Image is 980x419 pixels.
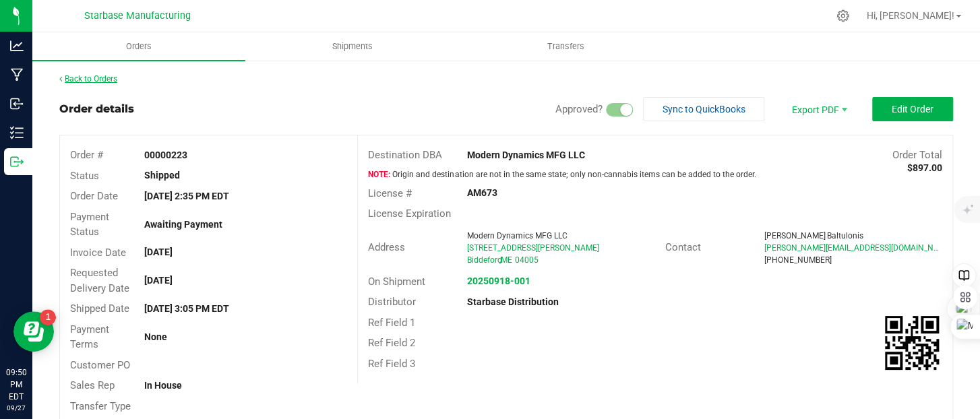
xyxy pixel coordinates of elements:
[108,40,170,53] span: Orders
[32,32,245,61] a: Orders
[144,191,229,201] strong: [DATE] 2:35 PM EDT
[368,170,756,179] span: Origin and destination are not in the same state; only non-cannabis items can be added to the order.
[40,309,56,325] iframe: Resource center unread badge
[643,97,764,121] button: Sync to QuickBooks
[368,149,442,161] span: Destination DBA
[368,296,416,308] span: Distributor
[144,275,173,286] strong: [DATE]
[144,219,222,230] strong: Awaiting Payment
[764,243,952,253] span: [PERSON_NAME][EMAIL_ADDRESS][DOMAIN_NAME]
[368,207,451,220] span: License Expiration
[778,97,859,121] li: Export PDF
[467,187,497,198] strong: AM673
[368,358,415,370] span: Ref Field 3
[59,101,134,117] div: Order details
[144,380,182,391] strong: In House
[467,296,559,307] strong: Starbase Distribution
[84,10,191,22] span: Starbase Manufacturing
[555,103,603,115] span: Approved?
[70,359,130,371] span: Customer PO
[907,162,942,173] strong: $897.00
[70,149,103,161] span: Order #
[368,241,405,253] span: Address
[834,9,851,22] div: Manage settings
[10,126,24,139] inline-svg: Inventory
[368,276,425,288] span: On Shipment
[459,32,672,61] a: Transfers
[70,247,126,259] span: Invoice Date
[368,317,415,329] span: Ref Field 1
[6,403,26,413] p: 09/27
[368,187,412,199] span: License #
[70,170,99,182] span: Status
[764,231,826,240] span: [PERSON_NAME]
[6,366,26,403] p: 09:50 PM EDT
[467,243,599,253] span: [STREET_ADDRESS][PERSON_NAME]
[70,211,109,238] span: Payment Status
[885,316,939,370] img: Scan me!
[144,331,167,342] strong: None
[70,190,118,202] span: Order Date
[764,255,832,265] span: [PHONE_NUMBER]
[867,10,954,21] span: Hi, [PERSON_NAME]!
[13,311,54,352] iframe: Resource center
[467,150,585,160] strong: Modern Dynamics MFG LLC
[467,276,530,286] a: 20250918-001
[368,337,415,349] span: Ref Field 2
[10,155,24,168] inline-svg: Outbound
[144,303,229,314] strong: [DATE] 3:05 PM EDT
[467,255,502,265] span: Biddeford
[872,97,953,121] button: Edit Order
[70,302,129,315] span: Shipped Date
[501,255,512,265] span: ME
[499,255,501,265] span: ,
[144,150,187,160] strong: 00000223
[10,97,24,110] inline-svg: Inbound
[528,40,602,53] span: Transfers
[827,231,863,240] span: Baltulonis
[70,400,131,412] span: Transfer Type
[245,32,458,61] a: Shipments
[663,104,745,115] span: Sync to QuickBooks
[892,149,942,161] span: Order Total
[10,68,24,82] inline-svg: Manufacturing
[467,231,568,240] span: Modern Dynamics MFG LLC
[885,316,939,370] qrcode: 00000223
[10,39,24,53] inline-svg: Analytics
[70,267,129,294] span: Requested Delivery Date
[892,104,933,115] span: Edit Order
[314,40,391,53] span: Shipments
[665,241,701,253] span: Contact
[59,74,117,84] a: Back to Orders
[70,379,115,391] span: Sales Rep
[515,255,539,265] span: 04005
[144,247,173,257] strong: [DATE]
[144,170,180,181] strong: Shipped
[70,323,109,351] span: Payment Terms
